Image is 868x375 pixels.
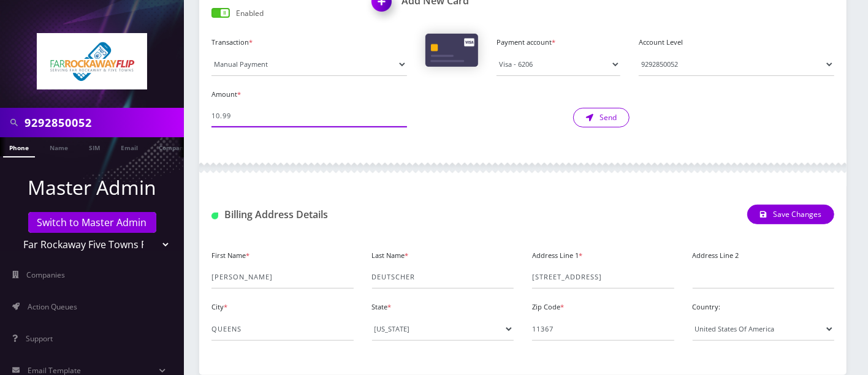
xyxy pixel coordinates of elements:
input: Search in Company [25,111,181,134]
input: Please Enter Amount [211,104,407,127]
label: Last Name [372,251,409,261]
input: Address Line 1 [532,265,674,289]
a: Switch to Master Admin [28,212,156,233]
span: Companies [27,270,66,280]
label: City [211,302,227,312]
label: Address Line 2 [693,251,739,261]
label: Country: [693,302,721,312]
p: Enabled [236,8,264,19]
label: Address Line 1 [532,251,582,261]
h1: Billing Address Details [211,209,407,221]
a: Phone [3,137,35,157]
img: Billing Address Detail [211,213,218,219]
label: Transaction [211,37,407,48]
label: Amount [211,89,407,100]
button: Send [573,108,630,127]
label: State [372,302,392,312]
img: Far Rockaway Five Towns Flip [37,33,147,89]
a: Company [153,137,194,156]
a: SIM [83,137,106,156]
img: Cards [425,34,478,66]
span: Action Queues [28,301,77,312]
input: City [211,317,354,341]
input: Last Name [372,265,514,289]
a: Name [44,137,74,156]
a: Email [115,137,144,156]
span: Support [26,333,53,344]
label: Payment account [497,37,620,48]
label: Zip Code [532,302,564,312]
label: Account Level [639,37,834,48]
input: First Name [211,265,354,289]
button: Save Changes [747,205,834,224]
label: First Name [211,251,249,261]
input: Zip [532,317,674,341]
